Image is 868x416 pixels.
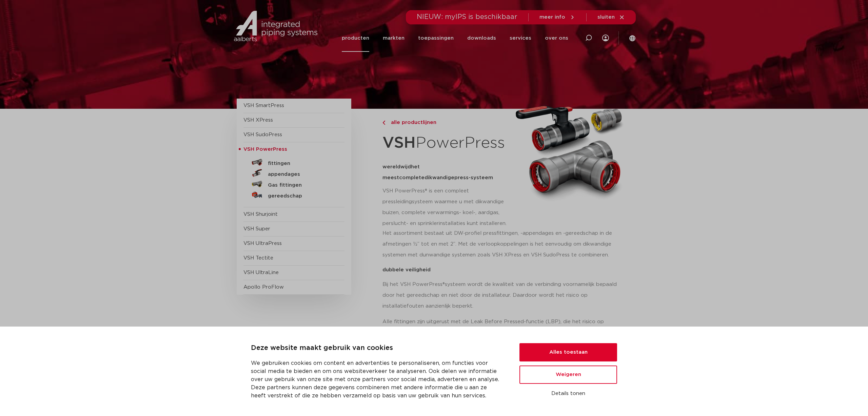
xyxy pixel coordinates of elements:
[382,164,411,169] span: wereldwijd
[243,147,287,152] span: VSH PowerPress
[342,24,568,52] nav: Menu
[539,15,565,20] span: meer info
[602,24,609,52] div: my IPS
[243,157,344,168] a: fittingen
[545,24,568,52] a: over ons
[243,118,273,123] a: VSH XPress
[539,14,575,20] a: meer info
[382,267,627,272] p: dubbele veiligheid
[243,270,279,275] a: VSH UltraLine
[382,282,442,287] span: Bij het VSH PowerPress
[243,212,278,217] a: VSH Shurjoint
[243,241,282,246] a: VSH UltraPress
[382,186,510,229] p: VSH PowerPress® is een compleet pressleidingsysteem waarmee u met dikwandige buizen, complete ver...
[268,171,335,178] h5: appendages
[243,189,344,200] a: gereedschap
[243,168,344,179] a: appendages
[382,164,420,180] span: het meest
[597,14,625,20] a: sluiten
[382,228,627,261] p: Het assortiment bestaat uit DW-profiel pressfittingen, -appendages en -gereedschap in de afmeting...
[417,14,517,20] span: NIEUW: myIPS is beschikbaar
[382,135,416,151] strong: VSH
[467,24,496,52] a: downloads
[243,103,284,108] a: VSH SmartPress
[519,343,617,361] button: Alles toestaan
[382,130,510,156] h1: PowerPress
[387,120,436,125] span: alle productlijnen
[418,24,454,52] a: toepassingen
[382,282,617,309] span: systeem wordt de kwaliteit van de verbinding voornamelijk bepaald door het gereedschap en niet do...
[399,175,425,180] span: complete
[519,388,617,399] button: Details tonen
[251,343,503,354] p: Deze website maakt gebruik van cookies
[382,316,627,349] p: Alle fittingen zijn uitgerust met de Leak Before Pressed-functie (LBP), die het risico op install...
[382,119,510,127] a: alle productlijnen
[383,24,405,52] a: markten
[454,175,493,180] span: press-systeem
[243,179,344,189] a: Gas fittingen
[243,226,270,231] a: VSH Super
[342,24,369,52] a: producten
[382,121,385,125] img: chevron-right.svg
[243,255,273,261] a: VSH Tectite
[510,24,531,52] a: services
[268,182,335,188] h5: Gas fittingen
[268,193,335,199] h5: gereedschap
[442,282,445,287] span: ®
[243,285,284,290] a: Apollo ProFlow
[251,359,503,400] p: We gebruiken cookies om content en advertenties te personaliseren, om functies voor social media ...
[425,175,454,180] span: dikwandige
[268,161,335,167] h5: fittingen
[519,366,617,384] button: Weigeren
[597,15,615,20] span: sluiten
[243,132,282,137] a: VSH SudoPress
